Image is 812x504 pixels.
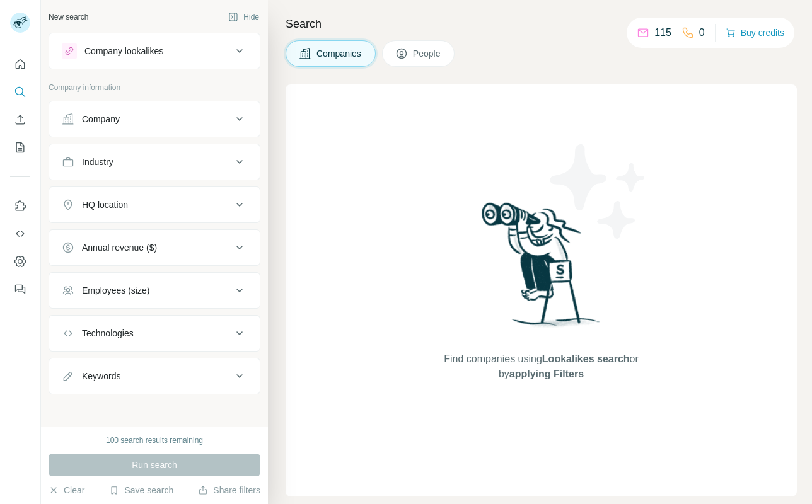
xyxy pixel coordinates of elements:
[82,284,149,297] div: Employees (size)
[49,36,260,66] button: Company lookalikes
[440,352,642,382] span: Find companies using or by
[542,135,655,248] img: Surfe Illustration - Stars
[82,370,120,382] div: Keywords
[699,25,705,40] p: 0
[49,484,84,496] button: Clear
[109,484,173,496] button: Save search
[10,250,30,273] button: Dashboard
[49,11,88,23] div: New search
[49,318,260,348] button: Technologies
[49,104,260,134] button: Company
[49,147,260,177] button: Industry
[82,113,120,125] div: Company
[219,8,268,26] button: Hide
[476,199,607,340] img: Surfe Illustration - Woman searching with binoculars
[82,198,128,211] div: HQ location
[509,369,584,379] span: applying Filters
[10,81,30,103] button: Search
[10,136,30,159] button: My lists
[106,435,203,446] div: 100 search results remaining
[10,108,30,131] button: Enrich CSV
[49,232,260,263] button: Annual revenue ($)
[726,24,784,42] button: Buy credits
[654,25,671,40] p: 115
[316,47,362,60] span: Companies
[49,190,260,220] button: HQ location
[82,241,157,254] div: Annual revenue ($)
[10,278,30,301] button: Feedback
[198,484,260,496] button: Share filters
[49,275,260,306] button: Employees (size)
[49,361,260,391] button: Keywords
[82,156,113,168] div: Industry
[82,327,134,340] div: Technologies
[10,195,30,217] button: Use Surfe on LinkedIn
[10,222,30,245] button: Use Surfe API
[286,15,797,33] h4: Search
[413,47,442,60] span: People
[10,53,30,76] button: Quick start
[542,353,630,364] span: Lookalikes search
[49,82,260,93] p: Company information
[84,45,163,57] div: Company lookalikes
